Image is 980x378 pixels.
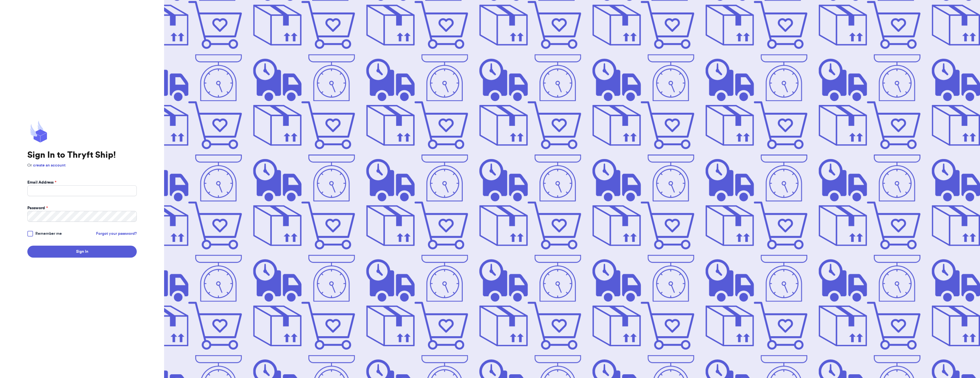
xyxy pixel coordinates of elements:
p: Or [27,163,137,168]
a: Forgot your password? [96,231,137,237]
label: Email Address [27,180,56,185]
h1: Sign In to Thryft Ship! [27,150,137,160]
label: Password [27,205,48,211]
a: create an account [33,163,66,167]
button: Sign In [27,246,137,258]
span: Remember me [35,231,62,237]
